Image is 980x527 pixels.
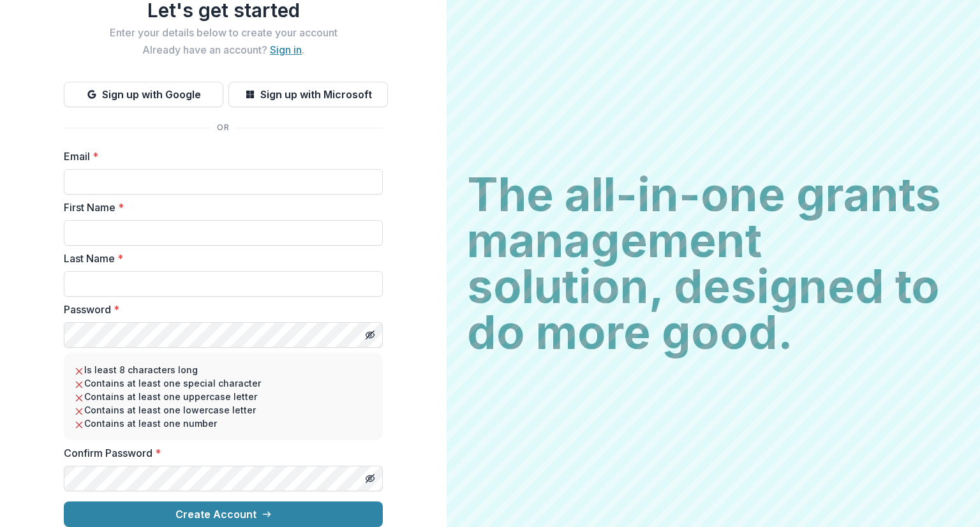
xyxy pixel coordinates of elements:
button: Toggle password visibility [360,325,380,345]
label: Last Name [64,251,375,266]
button: Create Account [64,501,383,527]
a: Sign in [270,43,302,56]
li: Contains at least one uppercase letter [74,390,373,403]
label: Confirm Password [64,445,375,461]
li: Is least 8 characters long [74,363,373,376]
label: Password [64,302,375,317]
h2: Already have an account? . [64,44,383,56]
h2: Enter your details below to create your account [64,27,383,39]
label: First Name [64,200,375,215]
li: Contains at least one number [74,417,373,430]
button: Sign up with Google [64,82,223,107]
button: Toggle password visibility [360,468,380,489]
button: Sign up with Microsoft [228,82,388,107]
label: Email [64,149,375,164]
li: Contains at least one lowercase letter [74,403,373,417]
li: Contains at least one special character [74,376,373,390]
